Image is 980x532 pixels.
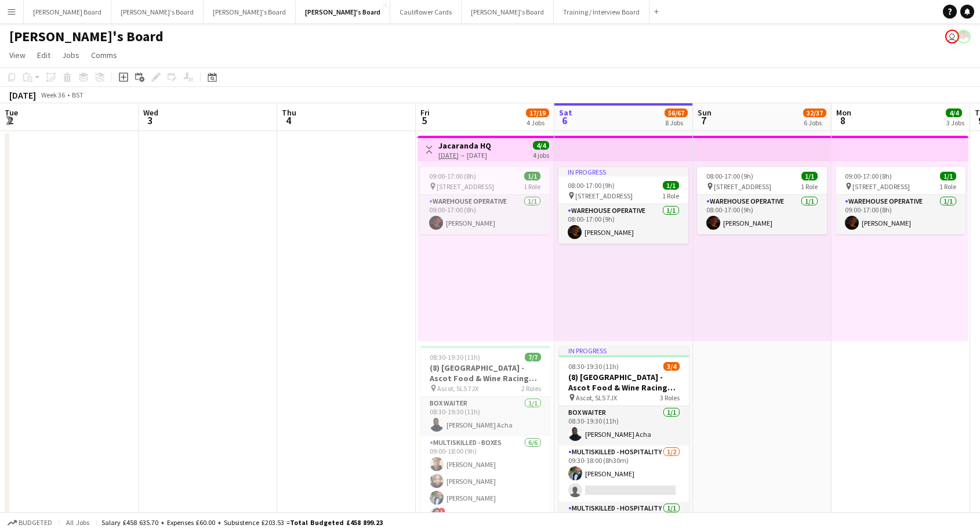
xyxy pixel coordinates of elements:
span: 56/67 [665,108,688,117]
span: Edit [37,50,50,60]
span: 8 [834,114,851,127]
div: 4 jobs [533,150,549,160]
span: [STREET_ADDRESS] [575,191,633,200]
span: 08:30-19:30 (11h) [568,362,619,371]
span: 1 Role [801,182,818,191]
div: [DATE] [9,89,36,101]
app-job-card: 08:30-19:30 (11h)7/7(8) [GEOGRAPHIC_DATA] - Ascot Food & Wine Racing Weekend🏇🏼 Ascot, SL5 7JX2 Ro... [420,346,550,517]
span: Thu [282,107,296,118]
span: Jobs [62,50,79,60]
span: 09:00-17:00 (8h) [845,172,892,180]
span: 09:00-17:00 (8h) [429,172,476,180]
span: Sat [559,107,572,118]
span: [STREET_ADDRESS] [437,182,494,191]
span: 3/4 [663,362,680,371]
button: [PERSON_NAME] Board [24,1,111,23]
button: [PERSON_NAME]'s Board [204,1,296,23]
span: ! [438,508,445,515]
button: Budgeted [6,516,54,529]
span: Wed [143,107,158,118]
span: Comms [91,50,117,60]
div: 6 Jobs [804,118,826,127]
span: View [9,50,26,60]
span: 08:00-17:00 (9h) [706,172,753,180]
span: 7/7 [525,353,541,361]
app-job-card: 09:00-17:00 (8h)1/1 [STREET_ADDRESS]1 RoleWarehouse Operative1/109:00-17:00 (8h)[PERSON_NAME] [836,167,966,234]
app-card-role: Warehouse Operative1/109:00-17:00 (8h)[PERSON_NAME] [836,195,966,234]
button: Cauliflower Cards [390,1,462,23]
span: 3 [141,114,158,127]
span: Sun [698,107,712,118]
a: View [5,48,30,63]
div: BST [72,91,84,99]
app-card-role: Multiskilled - Hospitality1/209:30-18:00 (8h30m)[PERSON_NAME] [559,446,689,502]
app-card-role: Warehouse Operative1/108:00-17:00 (9h)[PERSON_NAME] [697,195,827,234]
app-job-card: 09:00-17:00 (8h)1/1 [STREET_ADDRESS]1 RoleWarehouse Operative1/109:00-17:00 (8h)[PERSON_NAME] [420,167,550,234]
span: 4 [280,114,296,127]
div: → [DATE] [438,151,491,160]
span: 2 Roles [521,384,541,393]
app-job-card: In progress08:30-19:30 (11h)3/4(8) [GEOGRAPHIC_DATA] - Ascot Food & Wine Racing Weekend🏇🏼 Ascot, ... [559,346,689,517]
span: 6 [557,114,572,127]
app-job-card: 08:00-17:00 (9h)1/1 [STREET_ADDRESS]1 RoleWarehouse Operative1/108:00-17:00 (9h)[PERSON_NAME] [697,167,827,234]
a: Jobs [57,48,84,63]
div: 8 Jobs [665,118,687,127]
span: 1/1 [940,172,956,180]
button: [PERSON_NAME]'s Board [111,1,204,23]
app-card-role: Warehouse Operative1/109:00-17:00 (8h)[PERSON_NAME] [420,195,550,234]
a: Edit [32,48,55,63]
button: [PERSON_NAME]'s Board [462,1,554,23]
span: Week 36 [38,91,67,99]
app-card-role: Warehouse Operative1/108:00-17:00 (9h)[PERSON_NAME] [558,204,688,244]
div: In progress [558,167,688,176]
app-user-avatar: Kathryn Davies [945,30,959,44]
h3: (8) [GEOGRAPHIC_DATA] - Ascot Food & Wine Racing Weekend🏇🏼 [420,363,550,383]
span: Fri [420,107,430,118]
tcxspan: Call 05-09-2025 via 3CX [438,151,459,160]
span: 4/4 [533,141,549,150]
span: 4/4 [946,108,962,117]
span: 1/1 [524,172,540,180]
span: All jobs [64,518,92,527]
span: Total Budgeted £458 899.23 [290,518,383,527]
a: Comms [86,48,122,63]
span: 08:00-17:00 (9h) [568,181,615,190]
span: 3 Roles [660,393,680,402]
span: Ascot, SL5 7JX [576,393,617,402]
span: [STREET_ADDRESS] [852,182,910,191]
span: 17/19 [526,108,549,117]
span: Budgeted [19,519,52,527]
span: 1/1 [663,181,679,190]
span: 2 [3,114,18,127]
div: 3 Jobs [946,118,964,127]
span: 5 [419,114,430,127]
span: 1/1 [801,172,818,180]
h3: Jacaranda HQ [438,140,491,151]
app-card-role: BOX Waiter1/108:30-19:30 (11h)[PERSON_NAME] Acha [420,397,550,436]
app-user-avatar: Jakub Zalibor [957,30,971,44]
span: 32/37 [803,108,826,117]
button: [PERSON_NAME]'s Board [296,1,390,23]
span: Tue [5,107,18,118]
span: 7 [696,114,712,127]
div: 4 Jobs [527,118,549,127]
app-job-card: In progress08:00-17:00 (9h)1/1 [STREET_ADDRESS]1 RoleWarehouse Operative1/108:00-17:00 (9h)[PERSO... [558,167,688,244]
app-card-role: BOX Waiter1/108:30-19:30 (11h)[PERSON_NAME] Acha [559,406,689,446]
div: Salary £458 635.70 + Expenses £60.00 + Subsistence £203.53 = [101,518,383,527]
span: 08:30-19:30 (11h) [430,353,480,361]
h3: (8) [GEOGRAPHIC_DATA] - Ascot Food & Wine Racing Weekend🏇🏼 [559,372,689,393]
span: Ascot, SL5 7JX [437,384,478,393]
button: Training / Interview Board [554,1,649,23]
h1: [PERSON_NAME]'s Board [9,28,164,45]
span: 1 Role [939,182,956,191]
div: In progress [559,346,689,355]
span: 1 Role [662,191,679,200]
span: Mon [836,107,851,118]
span: [STREET_ADDRESS] [714,182,771,191]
